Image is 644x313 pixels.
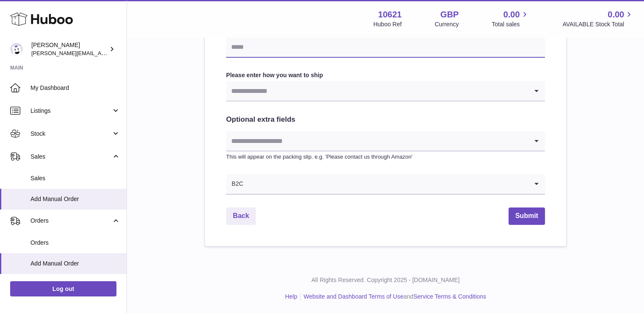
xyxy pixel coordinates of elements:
[413,293,486,300] a: Service Terms & Conditions
[30,260,120,268] span: Add Manual Order
[226,71,545,79] label: Please enter how you want to ship
[562,20,634,28] span: AVAILABLE Stock Total
[304,293,404,300] a: Website and Dashboard Terms of Use
[30,130,111,138] span: Stock
[492,9,529,28] a: 0.00 Total sales
[301,293,486,301] li: and
[226,174,545,195] div: Search for option
[30,174,120,182] span: Sales
[226,115,545,125] h2: Optional extra fields
[31,50,170,56] span: [PERSON_NAME][EMAIL_ADDRESS][DOMAIN_NAME]
[31,41,108,57] div: [PERSON_NAME]
[134,276,637,284] p: All Rights Reserved. Copyright 2025 - [DOMAIN_NAME]
[30,107,111,115] span: Listings
[226,174,243,194] span: B2C
[226,81,528,101] input: Search for option
[503,9,520,20] span: 0.00
[378,9,402,20] strong: 10621
[509,207,545,225] button: Submit
[243,174,528,194] input: Search for option
[10,281,116,296] a: Log out
[440,9,459,20] strong: GBP
[30,217,111,225] span: Orders
[30,195,120,203] span: Add Manual Order
[226,207,256,225] a: Back
[285,293,297,300] a: Help
[30,84,120,92] span: My Dashboard
[435,20,459,28] div: Currency
[373,20,402,28] div: Huboo Ref
[30,153,111,161] span: Sales
[226,81,545,101] div: Search for option
[226,153,545,161] p: This will appear on the packing slip. e.g. 'Please contact us through Amazon'
[226,131,528,151] input: Search for option
[10,43,23,56] img: steven@scoreapp.com
[608,9,624,20] span: 0.00
[226,131,545,151] div: Search for option
[492,20,529,28] span: Total sales
[562,9,634,28] a: 0.00 AVAILABLE Stock Total
[30,239,120,247] span: Orders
